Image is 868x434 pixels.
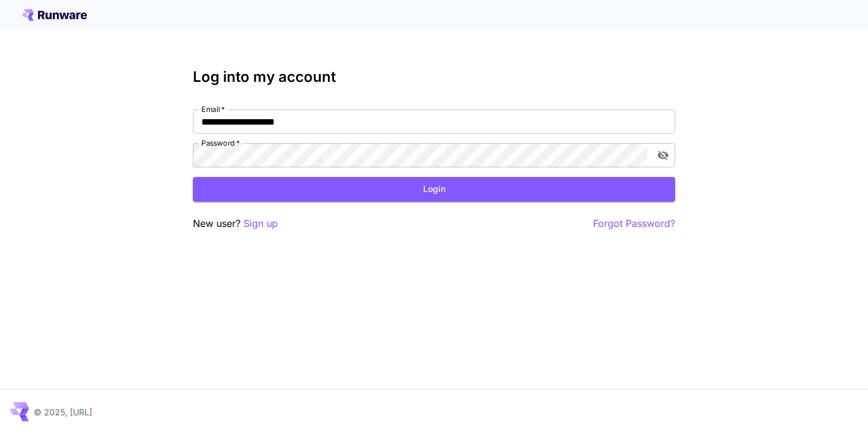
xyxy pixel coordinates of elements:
label: Email [201,104,225,114]
button: Forgot Password? [593,216,675,231]
h3: Log into my account [193,69,675,85]
p: New user? [193,216,278,231]
p: © 2025, [URL] [34,406,92,418]
label: Password [201,138,240,148]
button: toggle password visibility [652,144,674,166]
button: Login [193,177,675,202]
button: Sign up [244,216,278,231]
